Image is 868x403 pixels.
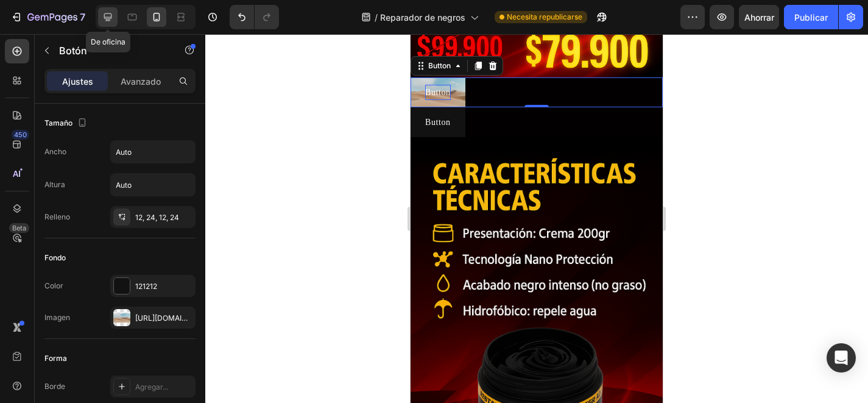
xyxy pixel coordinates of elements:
font: Reparador de negros [380,12,465,23]
font: 7 [80,11,85,23]
font: Color [44,281,63,290]
font: / [375,12,378,23]
font: Imagen [44,313,70,322]
button: 7 [5,5,91,29]
font: Publicar [794,12,828,23]
p: Botón [59,43,163,58]
font: 450 [14,130,27,139]
div: Deshacer/Rehacer [230,5,279,29]
font: Ajustes [62,76,93,87]
font: 12, 24, 12, 24 [135,213,179,222]
input: Auto [111,141,195,163]
iframe: Área de diseño [411,34,663,403]
div: Abrir Intercom Messenger [827,343,856,373]
font: [URL][DOMAIN_NAME] [135,313,214,323]
font: Agregar... [135,382,168,391]
font: 121212 [135,282,157,291]
font: Forma [44,354,67,363]
font: Botón [59,45,87,57]
input: Auto [111,174,195,196]
font: Tamaño [44,118,72,127]
font: Fondo [44,253,66,262]
font: Necesita republicarse [507,12,582,21]
font: Beta [12,224,26,232]
button: Publicar [784,5,838,29]
font: Ancho [44,147,66,156]
font: Ahorrar [744,12,774,23]
font: Relleno [44,212,70,221]
font: Borde [44,382,65,391]
font: Altura [44,180,65,189]
font: Avanzado [121,76,161,87]
button: Ahorrar [739,5,779,29]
